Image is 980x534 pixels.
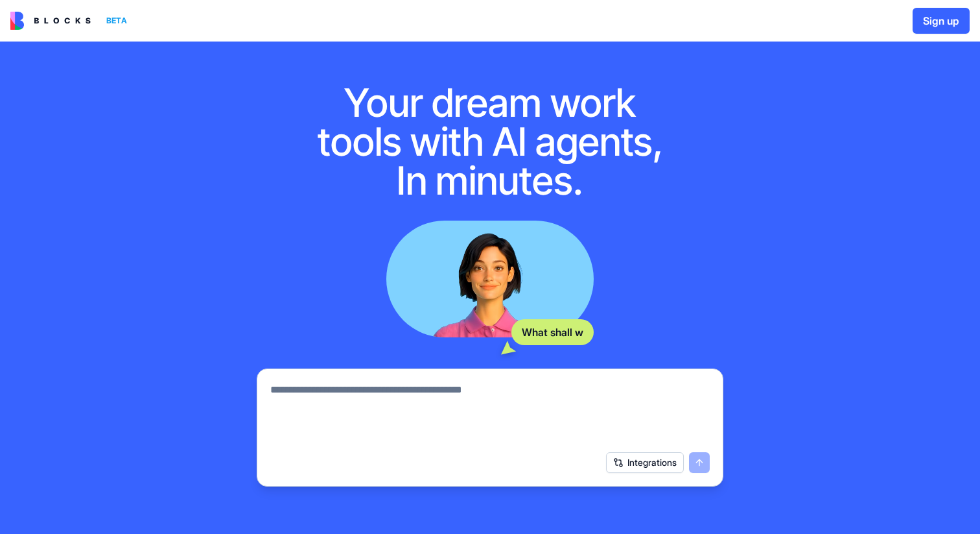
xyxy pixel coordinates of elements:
[10,12,132,30] a: BETA
[913,8,970,34] button: Sign up
[10,12,91,30] img: logo
[606,452,684,473] button: Integrations
[303,83,677,200] h1: Your dream work tools with AI agents, In minutes.
[101,12,132,30] div: BETA
[511,319,594,345] div: What shall w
